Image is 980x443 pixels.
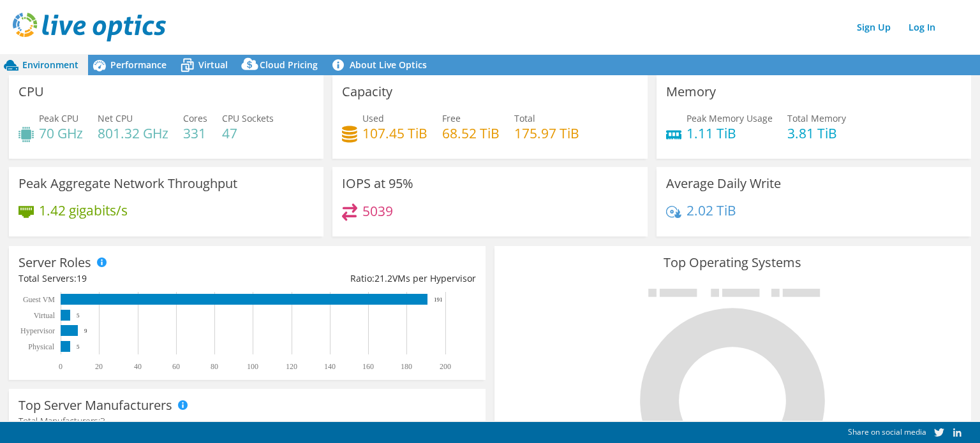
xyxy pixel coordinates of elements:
div: Total Servers: [19,272,247,286]
text: 9 [84,328,87,334]
a: Log In [902,18,942,36]
h3: Top Server Manufacturers [19,398,172,412]
h4: 2.02 TiB [687,203,736,217]
text: 120 [286,362,297,371]
text: Hypervisor [20,326,55,335]
span: CPU Sockets [222,112,274,124]
text: 160 [362,362,374,371]
h4: 3.81 TiB [787,126,846,140]
h3: Average Daily Write [666,177,781,191]
span: Total [514,112,535,124]
a: Sign Up [850,18,897,36]
h3: IOPS at 95% [342,177,413,191]
span: Peak CPU [39,112,78,124]
span: Total Memory [787,112,846,124]
h4: 68.52 TiB [442,126,500,140]
text: 20 [95,362,103,371]
h3: Peak Aggregate Network Throughput [19,177,237,191]
h3: CPU [19,85,44,99]
h4: 47 [222,126,274,140]
h4: Total Manufacturers: [19,414,476,428]
img: live_optics_svg.svg [13,13,166,41]
span: 19 [77,272,87,284]
text: 100 [247,362,258,371]
span: Used [362,112,384,124]
h4: 107.45 TiB [362,126,427,140]
h4: 1.42 gigabits/s [39,203,128,217]
text: 200 [440,362,451,371]
span: Cores [183,112,207,124]
h3: Server Roles [19,256,91,270]
h4: 801.32 GHz [98,126,168,140]
text: 40 [134,362,142,371]
span: Net CPU [98,112,133,124]
h4: 331 [183,126,207,140]
text: Physical [28,342,54,351]
span: Share on social media [848,426,926,437]
h4: 5039 [362,204,393,218]
span: Virtual [198,59,228,71]
span: 21.2 [375,272,392,284]
h3: Top Operating Systems [504,256,961,270]
h4: 175.97 TiB [514,126,579,140]
text: Virtual [34,311,56,320]
span: Free [442,112,461,124]
span: Environment [22,59,78,71]
h4: 70 GHz [39,126,83,140]
div: Ratio: VMs per Hypervisor [247,272,475,286]
span: 3 [100,415,105,427]
text: Guest VM [23,295,55,304]
h3: Memory [666,85,716,99]
h4: 1.11 TiB [687,126,773,140]
a: About Live Optics [327,55,436,75]
text: 5 [77,344,80,350]
text: 60 [172,362,180,371]
span: Peak Memory Usage [687,112,773,124]
text: 0 [59,362,63,371]
text: 180 [401,362,412,371]
text: 80 [211,362,218,371]
span: Performance [110,59,167,71]
h3: Capacity [342,85,392,99]
text: 140 [324,362,336,371]
text: 5 [77,312,80,319]
text: 191 [434,296,443,303]
span: Cloud Pricing [260,59,318,71]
